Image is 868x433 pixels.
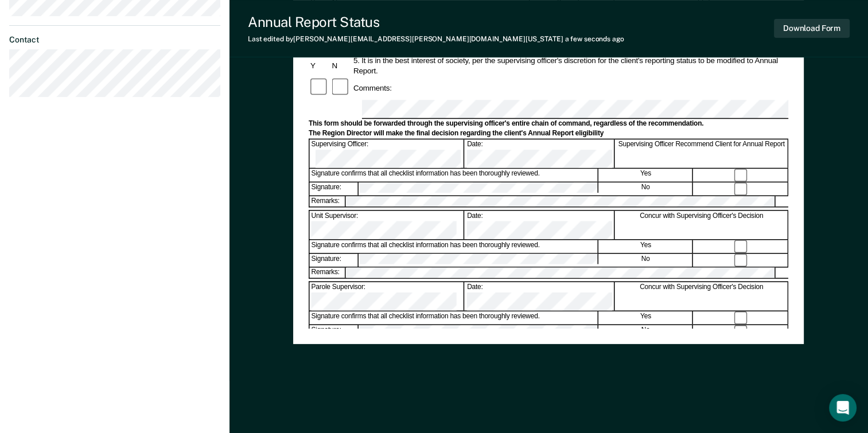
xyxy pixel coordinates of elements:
[310,196,347,206] div: Remarks:
[310,311,598,324] div: Signature confirms that all checklist information has been thoroughly reviewed.
[465,282,614,310] div: Date:
[310,282,465,310] div: Parole Supervisor:
[330,61,352,71] div: N
[565,35,624,43] span: a few seconds ago
[599,325,693,338] div: No
[309,129,788,138] div: The Region Director will make the final decision regarding the client's Annual Report eligibility
[310,140,465,168] div: Supervising Officer:
[248,14,624,30] div: Annual Report Status
[352,83,394,93] div: Comments:
[310,325,359,338] div: Signature:
[465,140,614,168] div: Date:
[774,19,850,38] button: Download Form
[599,311,693,324] div: Yes
[309,61,330,71] div: Y
[248,35,624,43] div: Last edited by [PERSON_NAME][EMAIL_ADDRESS][PERSON_NAME][DOMAIN_NAME][US_STATE]
[616,140,788,168] div: Supervising Officer Recommend Client for Annual Report
[465,211,614,239] div: Date:
[309,119,788,128] div: This form should be forwarded through the supervising officer's entire chain of command, regardle...
[599,240,693,253] div: Yes
[310,240,598,253] div: Signature confirms that all checklist information has been thoroughly reviewed.
[616,211,788,239] div: Concur with Supervising Officer's Decision
[9,35,220,45] dt: Contact
[310,182,359,195] div: Signature:
[616,282,788,310] div: Concur with Supervising Officer's Decision
[829,394,857,422] div: Open Intercom Messenger
[599,182,693,195] div: No
[599,254,693,267] div: No
[310,169,598,182] div: Signature confirms that all checklist information has been thoroughly reviewed.
[310,254,359,267] div: Signature:
[310,211,465,239] div: Unit Supervisor:
[599,169,693,182] div: Yes
[352,56,788,76] div: 5. It is in the best interest of society, per the supervising officer's discretion for the client...
[310,268,347,278] div: Remarks:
